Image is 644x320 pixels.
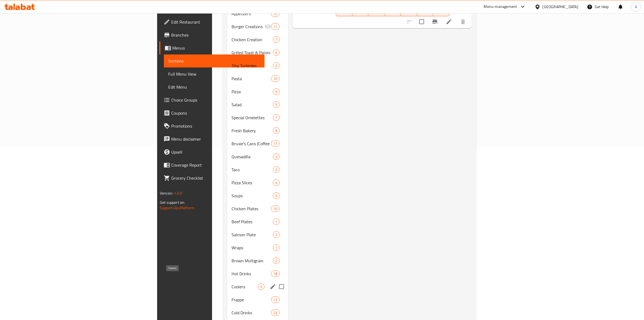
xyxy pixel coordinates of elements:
span: Select to update [416,16,427,27]
div: items [271,270,280,277]
span: Grilled Toast & Panini [232,49,273,56]
div: Salmon Plate2 [227,228,288,241]
div: Burger Creations11 [227,20,288,33]
a: Edit Menu [164,80,265,93]
div: Tiny Tummies3 [227,59,288,72]
div: Bruxie's Cans (Coffee & Coolers)17 [227,137,288,150]
div: Cold Drinks [232,309,271,316]
div: items [273,257,280,264]
div: Frappe12 [227,293,288,306]
a: Edit menu item [446,18,452,25]
a: Support.OpsPlatform [160,204,194,211]
span: 23 [271,310,279,315]
span: Brown Multigrain [232,257,273,264]
div: items [273,153,280,160]
div: Cold Drinks23 [227,306,288,319]
span: 2 [273,258,279,263]
div: Special Omelettes7 [227,111,288,124]
div: Soups3 [227,189,288,202]
span: Tiny Tummies [232,62,273,69]
span: Edit Menu [168,84,260,90]
span: 17 [271,141,279,146]
a: Edit Restaurant [159,15,265,28]
span: Soups [232,192,273,199]
span: Menus [172,45,260,51]
div: items [273,127,280,134]
span: MO [355,7,366,15]
span: 7 [273,37,279,42]
div: Wraps [232,244,273,251]
span: 1 [273,245,279,250]
div: items [271,23,280,30]
span: Special Omelettes [232,114,273,121]
span: Grocery Checklist [171,175,260,181]
button: Branch-specific-item [428,15,441,28]
div: Menu-management [484,4,517,10]
div: Pasta10 [227,72,288,85]
div: Pizza Slices4 [227,176,288,189]
div: items [273,166,280,173]
div: Hot Drinks18 [227,267,288,280]
span: Hot Drinks [232,270,271,277]
div: items [271,309,280,316]
span: TU [371,7,382,15]
span: 1.0.0 [174,190,182,197]
a: Choice Groups [159,93,265,106]
span: 8 [273,128,279,133]
span: 3 [273,154,279,159]
span: Taco [232,166,273,173]
span: Pizza Slices [232,179,273,186]
div: items [273,179,280,186]
div: Pizza9 [227,85,288,98]
div: Pizza [232,88,273,95]
span: 10 [271,206,279,211]
div: Salad5 [227,98,288,111]
svg: Inactive section [265,23,271,30]
a: Coupons [159,106,265,119]
div: items [273,192,280,199]
span: WE [387,7,399,15]
div: items [273,244,280,251]
a: Menus [159,41,265,54]
a: Coverage Report [159,159,265,172]
span: Version: [160,190,173,197]
span: Upsell [171,149,260,155]
span: Pasta [232,75,271,82]
div: Grilled Toast & Panini6 [227,46,288,59]
span: Burger Creations [232,23,265,30]
span: Coupons [171,110,260,116]
div: Quesadilla [232,153,273,160]
span: Edit Restaurant [171,19,260,25]
div: items [273,101,280,108]
span: Chicken Plates [232,205,271,212]
div: Beef Plates [232,218,273,225]
span: Coverage Report [171,162,260,168]
button: edit [269,283,277,291]
div: items [273,49,280,56]
span: 11 [271,24,279,29]
div: Chicken Creation [232,36,273,43]
span: Bruxie's Cans (Coffee & Coolers) [232,140,271,147]
span: 9 [273,89,279,94]
span: 1 [273,219,279,224]
span: 6 [273,50,279,55]
div: Chicken Creation7 [227,33,288,46]
span: Sections [168,58,260,64]
span: Choice Groups [171,97,260,103]
div: Wraps1 [227,241,288,254]
span: 2 [273,232,279,237]
span: Get support on: [160,199,185,206]
span: 3 [273,63,279,68]
div: Beef Plates1 [227,215,288,228]
div: Coolers5edit [227,280,288,293]
div: items [271,296,280,303]
span: FR [419,7,431,15]
span: Fresh Bakery [232,127,273,134]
